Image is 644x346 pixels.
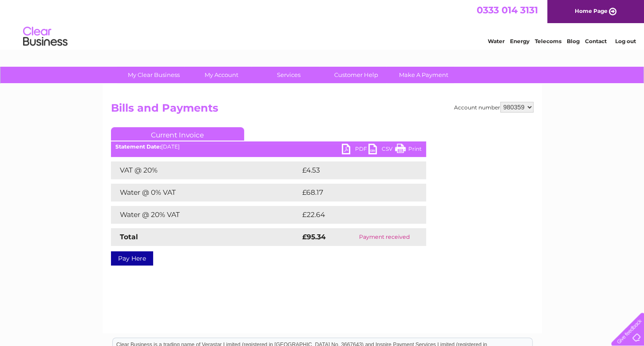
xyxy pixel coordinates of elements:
[111,144,426,150] div: [DATE]
[302,233,326,241] strong: £95.34
[115,143,161,150] b: Statement Date:
[120,233,138,241] strong: Total
[342,228,426,246] td: Payment received
[368,144,395,157] a: CSV
[454,102,533,113] div: Account number
[111,206,300,224] td: Water @ 20% VAT
[111,184,300,201] td: Water @ 0% VAT
[387,67,460,83] a: Make A Payment
[185,67,258,83] a: My Account
[342,144,368,157] a: PDF
[320,67,393,83] a: Customer Help
[535,38,561,44] a: Telecoms
[252,67,325,83] a: Services
[111,161,300,179] td: VAT @ 20%
[23,23,68,50] img: logo.png
[510,38,529,44] a: Energy
[585,38,607,44] a: Contact
[615,38,636,44] a: Log out
[300,184,407,201] td: £68.17
[567,38,580,44] a: Blog
[113,5,532,43] div: Clear Business is a trading name of Verastar Limited (registered in [GEOGRAPHIC_DATA] No. 3667643...
[395,144,422,157] a: Print
[111,251,153,266] a: Pay Here
[477,4,538,16] a: 0333 014 3131
[111,102,533,119] h2: Bills and Payments
[117,67,190,83] a: My Clear Business
[300,161,405,179] td: £4.53
[300,206,408,224] td: £22.64
[488,38,505,44] a: Water
[111,127,244,141] a: Current Invoice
